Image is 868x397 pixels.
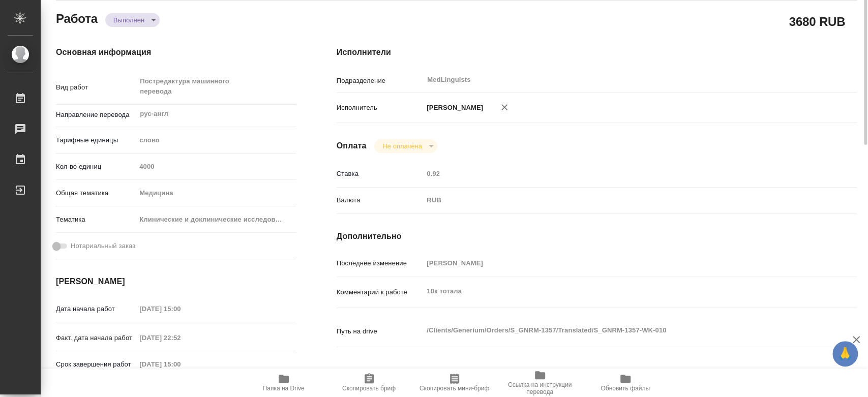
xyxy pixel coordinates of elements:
div: Выполнен [105,13,160,27]
input: Пустое поле [136,330,225,345]
input: Пустое поле [423,166,813,181]
h4: Дополнительно [337,230,857,242]
textarea: /Clients/Generium/Orders/S_GNRM-1357/Translated/S_GNRM-1357-WK-010 [423,322,813,339]
p: Срок завершения работ [56,359,136,370]
div: слово [136,132,295,149]
textarea: 10к тотала [423,283,813,300]
p: Комментарий к работе [337,287,424,297]
p: Последнее изменение [337,258,424,268]
input: Пустое поле [423,256,813,270]
div: Выполнен [374,139,437,153]
input: Пустое поле [136,301,225,316]
span: Скопировать бриф [342,385,396,392]
h4: Исполнители [337,46,857,58]
p: Вид работ [56,82,136,93]
h4: Оплата [337,140,367,152]
span: Ссылка на инструкции перевода [503,381,577,395]
div: Клинические и доклинические исследования [136,211,295,228]
button: Выполнен [110,16,147,24]
input: Пустое поле [136,357,225,372]
p: Исполнитель [337,103,424,113]
h2: 3680 RUB [789,13,845,30]
button: Не оплачена [379,142,425,150]
div: RUB [423,192,813,209]
span: Папка на Drive [263,385,305,392]
div: Медицина [136,185,295,202]
p: Дата начала работ [56,304,136,314]
p: Тарифные единицы [56,135,136,145]
p: Факт. дата начала работ [56,333,136,343]
span: Нотариальный заказ [71,241,135,251]
button: 🙏 [832,341,858,367]
button: Скопировать мини-бриф [412,369,497,397]
span: Скопировать мини-бриф [420,385,489,392]
button: Папка на Drive [241,369,326,397]
input: Пустое поле [136,159,295,174]
h2: Работа [56,9,98,27]
p: Путь на drive [337,326,424,337]
p: Подразделение [337,76,424,86]
p: Валюта [337,195,424,205]
p: Направление перевода [56,110,136,120]
h4: [PERSON_NAME] [56,276,296,288]
p: Тематика [56,215,136,225]
button: Обновить файлы [583,369,668,397]
p: Общая тематика [56,188,136,198]
button: Удалить исполнителя [493,96,516,118]
p: Кол-во единиц [56,162,136,172]
p: [PERSON_NAME] [423,103,483,113]
span: Обновить файлы [601,385,650,392]
p: Ставка [337,169,424,179]
h4: Основная информация [56,46,296,58]
button: Ссылка на инструкции перевода [497,369,583,397]
button: Скопировать бриф [326,369,412,397]
span: 🙏 [836,343,854,364]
